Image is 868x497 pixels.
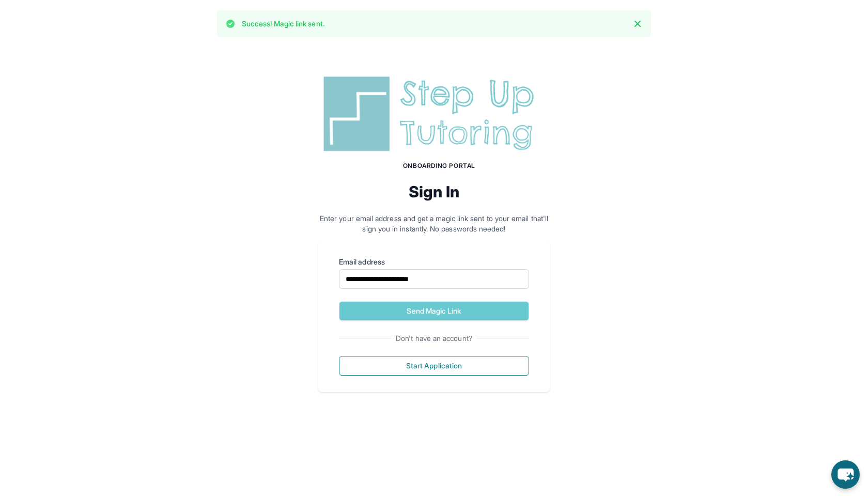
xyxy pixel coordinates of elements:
span: Don't have an account? [392,333,476,344]
button: Start Application [339,356,529,376]
label: Email address [339,257,529,267]
h1: Onboarding Portal [329,162,550,170]
p: Success! Magic link sent. [242,19,324,29]
img: Step Up Tutoring horizontal logo [318,72,550,156]
h2: Sign In [318,182,550,201]
button: chat-button [831,460,860,489]
p: Enter your email address and get a magic link sent to your email that'll sign you in instantly. N... [318,213,550,234]
button: Send Magic Link [339,301,529,321]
